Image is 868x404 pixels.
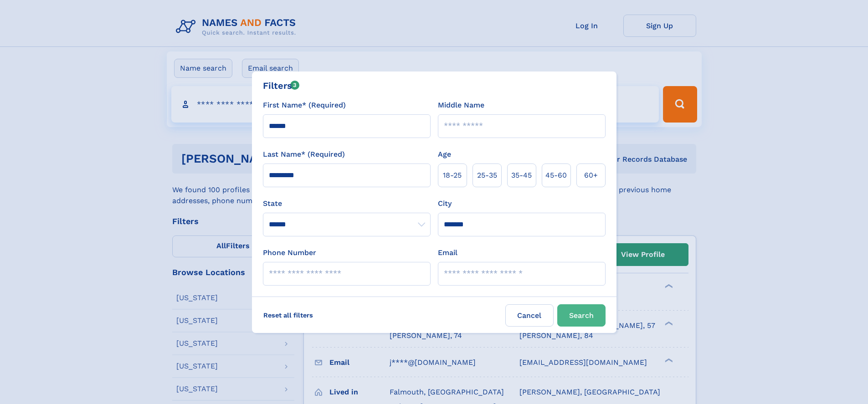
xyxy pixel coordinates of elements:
span: 60+ [584,170,598,181]
label: First Name* (Required) [263,100,346,111]
label: Middle Name [438,100,484,111]
label: Cancel [505,304,554,327]
label: Phone Number [263,247,316,258]
span: 18‑25 [443,170,462,181]
label: Last Name* (Required) [263,149,345,160]
span: 45‑60 [545,170,567,181]
label: City [438,198,452,209]
span: 25‑35 [477,170,497,181]
label: Reset all filters [257,304,319,326]
button: Search [557,304,606,327]
label: Email [438,247,457,258]
span: 35‑45 [511,170,532,181]
label: Age [438,149,451,160]
div: Filters [263,79,300,92]
label: State [263,198,431,209]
